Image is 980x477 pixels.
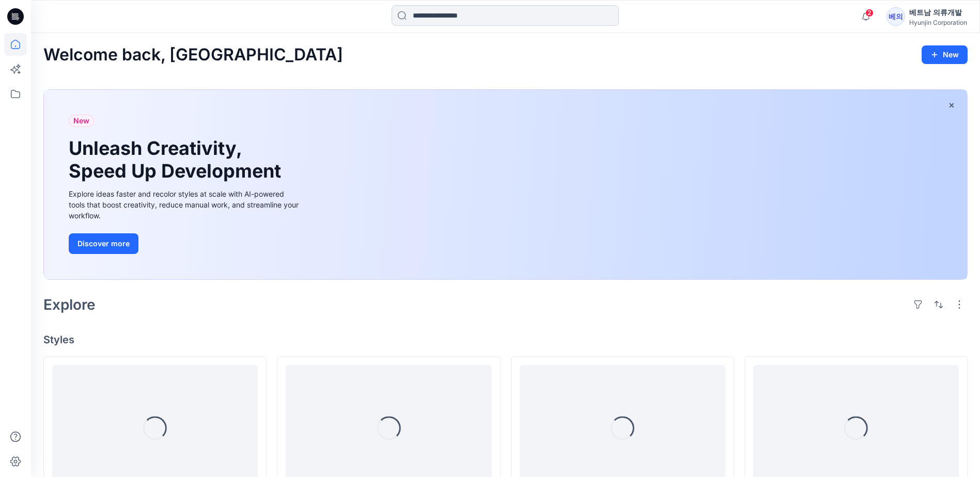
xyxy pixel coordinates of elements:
h1: Unleash Creativity, Speed Up Development [69,137,286,182]
span: 2 [865,9,874,17]
div: Hyunjin Corporation [909,19,967,26]
button: Discover more [69,233,138,254]
div: Explore ideas faster and recolor styles at scale with AI-powered tools that boost creativity, red... [69,188,301,221]
span: New [73,115,89,127]
div: 베트남 의류개발 [909,6,967,19]
button: New [922,45,968,64]
h4: Styles [43,333,968,346]
h2: Explore [43,296,96,313]
div: 베의 [886,7,905,26]
h2: Welcome back, [GEOGRAPHIC_DATA] [43,45,343,65]
a: Discover more [69,233,301,254]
